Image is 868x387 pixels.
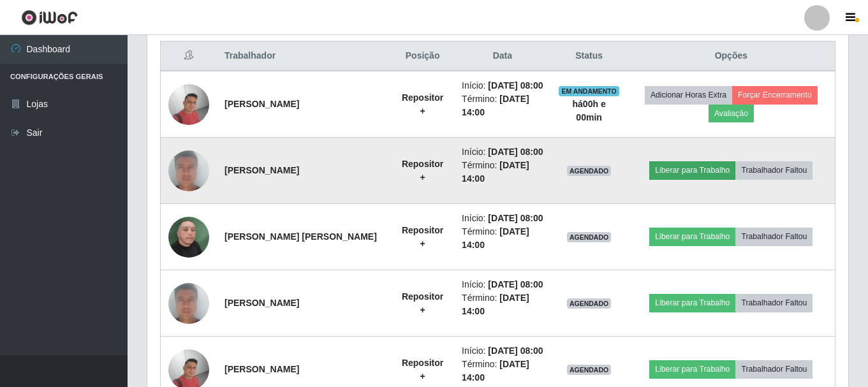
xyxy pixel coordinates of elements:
[735,294,813,312] button: Trabalhador Faltou
[168,129,209,213] img: 1748706192585.jpeg
[402,159,443,182] strong: Repositor +
[462,92,543,119] li: Término:
[649,294,735,312] button: Liberar para Trabalho
[217,41,391,71] th: Trabalhador
[168,261,209,346] img: 1748706192585.jpeg
[551,41,628,71] th: Status
[732,86,818,104] button: Forçar Encerramento
[567,365,612,375] span: AGENDADO
[649,228,735,245] button: Liberar para Trabalho
[488,147,543,157] time: [DATE] 08:00
[462,278,543,291] li: Início:
[21,10,78,26] img: CoreUI Logo
[649,360,735,378] button: Liberar para Trabalho
[735,228,813,245] button: Trabalhador Faltou
[488,346,543,356] time: [DATE] 08:00
[462,79,543,92] li: Início:
[462,145,543,159] li: Início:
[645,86,732,104] button: Adicionar Horas Extra
[709,105,754,122] button: Avaliação
[224,99,299,109] strong: [PERSON_NAME]
[488,279,543,289] time: [DATE] 08:00
[735,360,813,378] button: Trabalhador Faltou
[649,161,735,179] button: Liberar para Trabalho
[488,80,543,91] time: [DATE] 08:00
[454,41,550,71] th: Data
[462,225,543,252] li: Término:
[391,41,454,71] th: Posição
[567,298,612,309] span: AGENDADO
[402,291,443,315] strong: Repositor +
[573,99,606,122] strong: há 00 h e 00 min
[224,298,299,308] strong: [PERSON_NAME]
[168,201,209,274] img: 1741788345526.jpeg
[567,166,612,176] span: AGENDADO
[168,84,209,125] img: 1710898857944.jpeg
[224,165,299,175] strong: [PERSON_NAME]
[224,364,299,374] strong: [PERSON_NAME]
[462,358,543,384] li: Término:
[567,232,612,242] span: AGENDADO
[488,213,543,223] time: [DATE] 08:00
[462,344,543,358] li: Início:
[402,92,443,116] strong: Repositor +
[462,291,543,318] li: Término:
[628,41,835,71] th: Opções
[462,159,543,186] li: Término:
[402,225,443,249] strong: Repositor +
[402,358,443,381] strong: Repositor +
[735,161,813,179] button: Trabalhador Faltou
[462,212,543,225] li: Início:
[224,231,377,242] strong: [PERSON_NAME] [PERSON_NAME]
[559,86,619,96] span: EM ANDAMENTO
